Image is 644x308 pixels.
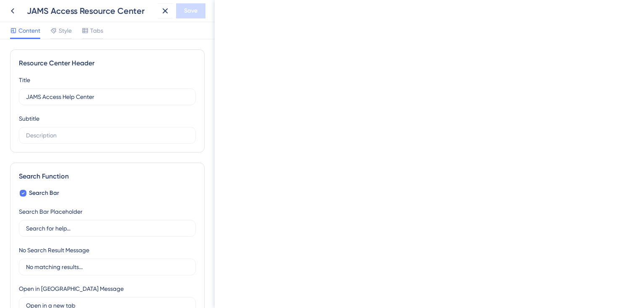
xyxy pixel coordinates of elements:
[19,75,30,85] div: Title
[19,171,196,181] div: Search Function
[19,245,89,255] div: No Search Result Message
[59,26,72,36] span: Style
[90,26,103,36] span: Tabs
[26,224,189,233] input: Search for help...
[19,207,83,217] div: Search Bar Placeholder
[27,5,154,17] div: JAMS Access Resource Center
[26,262,189,272] input: No matching results...
[29,188,59,198] span: Search Bar
[19,58,196,68] div: Resource Center Header
[184,6,197,16] span: Save
[26,131,189,140] input: Description
[18,26,40,36] span: Content
[176,3,205,18] button: Save
[26,92,189,101] input: Title
[19,284,124,294] div: Open in [GEOGRAPHIC_DATA] Message
[19,114,39,124] div: Subtitle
